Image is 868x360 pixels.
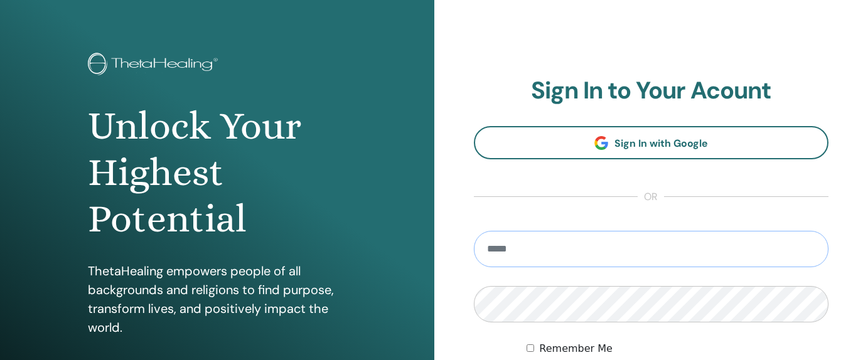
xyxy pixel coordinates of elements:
[88,262,346,337] p: ThetaHealing empowers people of all backgrounds and religions to find purpose, transform lives, a...
[539,341,613,356] label: Remember Me
[88,103,346,243] h1: Unlock Your Highest Potential
[614,137,708,150] span: Sign In with Google
[527,341,828,356] div: Keep me authenticated indefinitely or until I manually logout
[638,189,664,204] span: or
[474,126,829,159] a: Sign In with Google
[474,77,829,105] h2: Sign In to Your Acount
